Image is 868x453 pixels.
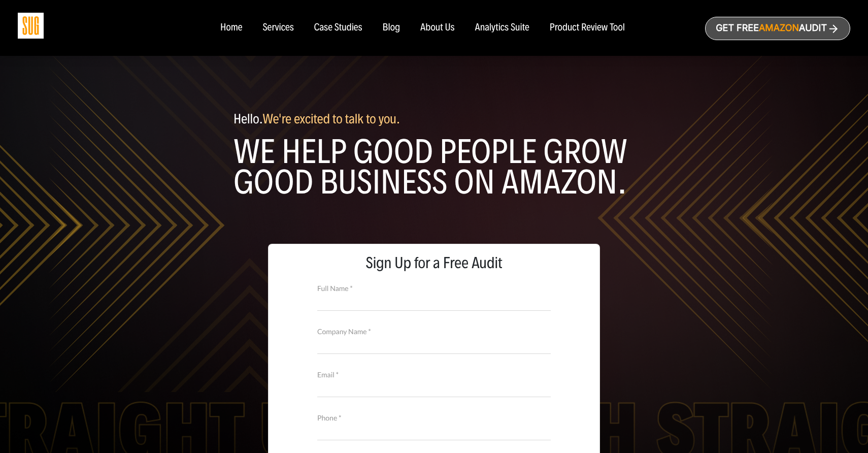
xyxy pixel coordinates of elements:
[317,293,551,311] input: Full Name *
[220,22,242,34] a: Home
[317,326,551,337] label: Company Name *
[705,17,850,40] a: Get freeAmazonAudit
[317,379,551,397] input: Email *
[550,22,625,34] a: Product Review Tool
[317,336,551,354] input: Company Name *
[233,137,635,198] h1: WE help good people grow good business on amazon.
[759,23,799,34] span: Amazon
[317,412,551,424] label: Phone *
[279,254,589,272] span: Sign Up for a Free Audit
[383,22,400,34] a: Blog
[18,13,44,39] img: Sug
[317,422,551,440] input: Contact Number *
[262,22,293,34] a: Services
[317,283,551,294] label: Full Name *
[317,369,551,380] label: Email *
[233,112,635,126] p: Hello.
[475,22,529,34] a: Analytics Suite
[262,111,400,127] span: We're excited to talk to you.
[420,22,455,34] a: About Us
[314,22,362,34] a: Case Studies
